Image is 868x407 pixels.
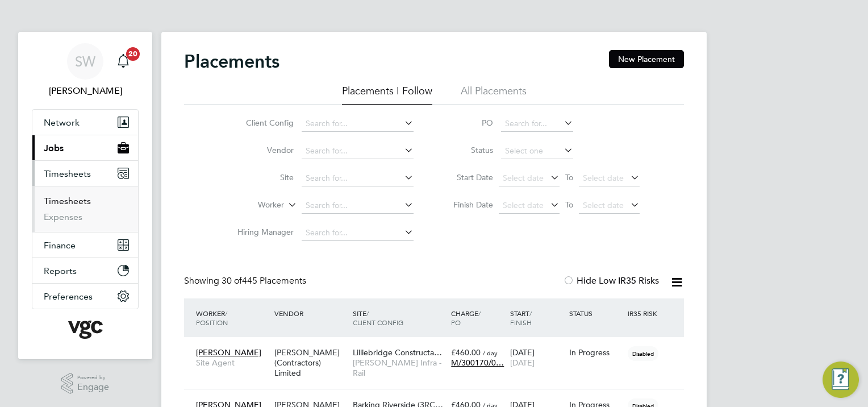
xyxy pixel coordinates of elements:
[510,309,532,327] span: / Finish
[32,321,139,339] a: Go to home page
[272,342,350,384] div: [PERSON_NAME] (Contractors) Limited
[566,303,625,323] div: Status
[32,135,138,160] button: Jobs
[501,116,573,132] input: Search for...
[228,118,294,128] label: Client Config
[219,200,284,211] label: Worker
[563,275,659,286] label: Hide Low IR35 Risks
[44,196,91,206] a: Timesheets
[628,346,658,361] span: Disabled
[302,143,414,159] input: Search for...
[823,362,859,398] button: Engage Resource Center
[193,393,684,403] a: [PERSON_NAME]Site Agent[PERSON_NAME] (Contractors) LimitedBarking Riverside (3RC…[PERSON_NAME] In...
[222,275,306,286] span: 445 Placements
[448,303,507,333] div: Charge
[193,341,684,351] a: [PERSON_NAME]Site Agent[PERSON_NAME] (Contractors) LimitedLilliebridge Constructa…[PERSON_NAME] I...
[451,358,504,368] span: M/300170/0…
[442,118,493,128] label: PO
[32,84,139,98] span: Simon Woodcock
[77,383,109,392] span: Engage
[353,309,403,327] span: / Client Config
[442,172,493,182] label: Start Date
[196,347,261,358] span: [PERSON_NAME]
[32,110,138,135] button: Network
[44,143,64,153] span: Jobs
[32,232,138,258] button: Finance
[583,173,624,183] span: Select date
[451,347,481,358] span: £460.00
[302,116,414,132] input: Search for...
[44,168,91,179] span: Timesheets
[228,172,294,182] label: Site
[510,358,535,368] span: [DATE]
[625,303,664,323] div: IR35 Risk
[501,143,573,159] input: Select one
[196,358,269,368] span: Site Agent
[61,373,110,394] a: Powered byEngage
[507,342,566,373] div: [DATE]
[302,171,414,186] input: Search for...
[228,227,294,237] label: Hiring Manager
[562,197,577,212] span: To
[32,258,138,283] button: Reports
[18,32,152,359] nav: Main navigation
[503,200,544,210] span: Select date
[184,275,308,287] div: Showing
[32,284,138,309] button: Preferences
[353,358,445,378] span: [PERSON_NAME] Infra - Rail
[353,347,442,358] span: Lilliebridge Constructa…
[32,161,138,186] button: Timesheets
[451,309,481,327] span: / PO
[302,225,414,241] input: Search for...
[507,303,566,333] div: Start
[196,309,228,327] span: / Position
[184,50,279,73] h2: Placements
[193,303,272,333] div: Worker
[228,145,294,155] label: Vendor
[75,54,95,69] span: SW
[562,170,577,185] span: To
[32,43,139,98] a: SW[PERSON_NAME]
[222,275,242,286] span: 30 of
[609,50,684,68] button: New Placement
[350,303,448,333] div: Site
[569,347,623,358] div: In Progress
[442,200,493,210] label: Finish Date
[112,43,135,80] a: 20
[68,321,103,339] img: vgcgroup-logo-retina.png
[44,211,82,222] a: Expenses
[32,186,138,232] div: Timesheets
[442,145,493,155] label: Status
[44,240,76,251] span: Finance
[483,348,498,357] span: / day
[302,198,414,214] input: Search for...
[44,265,77,276] span: Reports
[503,173,544,183] span: Select date
[272,303,350,323] div: Vendor
[583,200,624,210] span: Select date
[342,84,432,105] li: Placements I Follow
[77,373,109,383] span: Powered by
[461,84,527,105] li: All Placements
[44,117,80,128] span: Network
[126,47,140,61] span: 20
[44,291,93,302] span: Preferences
